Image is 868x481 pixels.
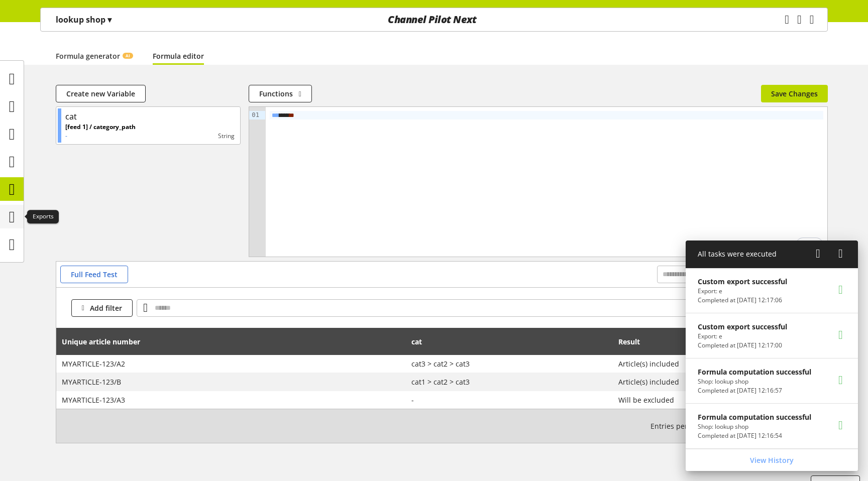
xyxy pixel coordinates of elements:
[698,367,811,377] p: Formula computation successful
[618,395,822,405] span: Will be excluded
[27,210,59,224] div: Exports
[650,421,710,431] span: Entries per page
[71,299,133,317] button: Add filter
[650,417,768,435] small: 1-3 / 3
[698,341,787,350] p: Completed at Sep 24, 2025, 12:17:00
[66,88,135,99] span: Create new Variable
[750,455,794,465] span: View History
[62,358,401,369] span: MYARTICLE-123/A2
[698,332,787,341] p: Export: e
[411,336,422,347] span: cat
[698,386,811,395] p: Completed at Sep 24, 2025, 12:16:57
[618,358,822,369] span: Article(s) included
[259,88,293,99] span: Functions
[411,377,608,387] span: cat1 > cat2 > cat3
[90,303,122,313] span: Add filter
[71,269,118,280] span: Full Feed Test
[688,451,856,469] a: View History
[411,358,608,369] span: cat3 > cat2 > cat3
[60,266,128,283] button: Full Feed Test
[686,313,858,358] a: Custom export successfulExport: eCompleted at [DATE] 12:17:00
[686,268,858,313] a: Custom export successfulExport: eCompleted at [DATE] 12:17:06
[618,377,822,387] span: Article(s) included
[62,377,401,387] span: MYARTICLE-123/B
[62,395,401,405] span: MYARTICLE-123/A3
[56,14,112,26] p: lookup shop
[618,336,640,347] span: Result
[56,85,146,102] button: Create new Variable
[266,107,827,257] div: To enrich screen reader interactions, please activate Accessibility in Grammarly extension settings
[698,296,787,305] p: Completed at Sep 24, 2025, 12:17:06
[761,85,828,102] button: Save Changes
[62,336,140,347] span: Unique article number
[65,123,136,132] p: [feed 1] / category_path
[153,51,204,61] a: Formula editor
[136,132,235,141] div: string
[65,110,77,123] div: cat
[249,85,311,102] button: Functions
[686,404,858,448] a: Formula computation successfulShop: lookup shopCompleted at [DATE] 12:16:54
[249,111,261,119] div: 01
[698,431,811,440] p: Completed at Sep 24, 2025, 12:16:54
[40,8,828,32] nav: main navigation
[698,377,811,386] p: Shop: lookup shop
[698,287,787,296] p: Export: e
[65,132,136,141] p: -
[126,53,130,59] span: AI
[56,51,133,61] a: Formula generatorAI
[686,358,858,403] a: Formula computation successfulShop: lookup shopCompleted at [DATE] 12:16:57
[698,422,811,431] p: Shop: lookup shop
[107,14,112,25] span: ▾
[698,249,777,259] span: All tasks were executed
[698,276,787,287] p: Custom export successful
[698,412,811,422] p: Formula computation successful
[698,321,787,332] p: Custom export successful
[771,88,818,99] span: Save Changes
